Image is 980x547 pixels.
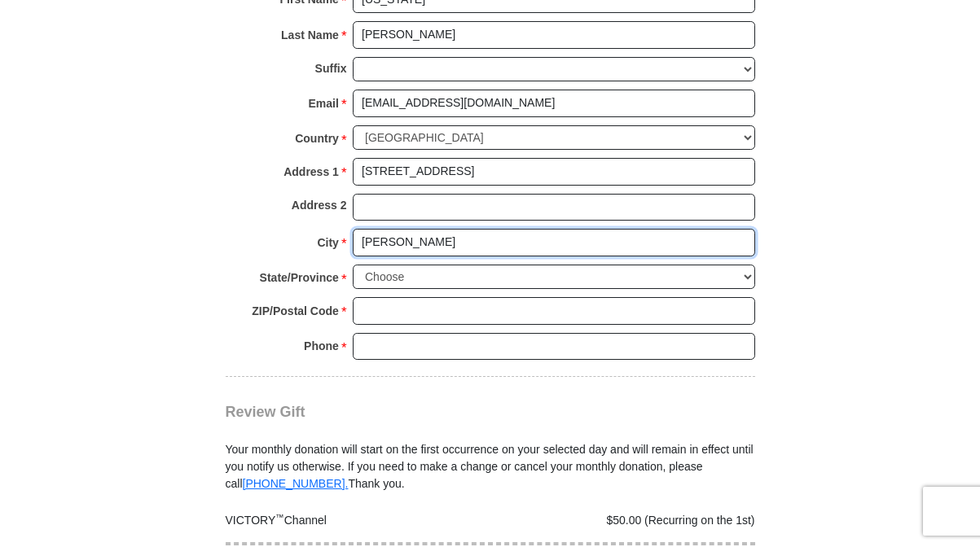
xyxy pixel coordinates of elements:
[304,335,339,357] strong: Phone
[243,477,349,490] a: [PHONE_NUMBER].
[315,57,347,80] strong: Suffix
[317,231,338,254] strong: City
[606,514,754,527] span: $50.00 (Recurring on the 1st)
[252,300,339,322] strong: ZIP/Postal Code
[292,194,347,217] strong: Address 2
[226,422,755,492] div: Your monthly donation will start on the first occurrence on your selected day and will remain in ...
[283,160,339,183] strong: Address 1
[281,24,339,46] strong: Last Name
[226,404,305,420] span: Review Gift
[275,512,284,522] sup: ™
[217,512,490,529] div: VICTORY Channel
[260,266,339,289] strong: State/Province
[295,127,339,150] strong: Country
[309,92,339,115] strong: Email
